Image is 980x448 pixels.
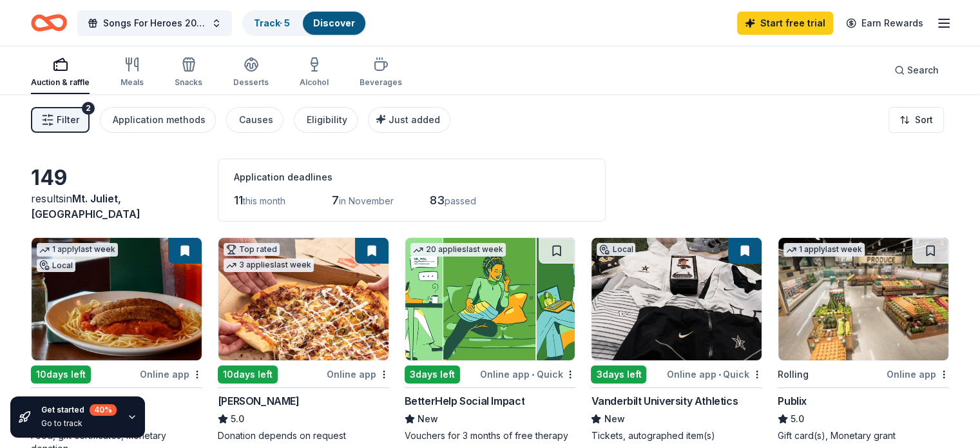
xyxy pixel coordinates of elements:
div: Meals [120,77,144,88]
button: Auction & raffle [31,52,90,94]
div: Causes [239,112,273,128]
div: Tickets, autographed item(s) [591,429,762,442]
span: passed [445,195,476,206]
span: Sort [915,112,933,128]
img: Image for BetterHelp Social Impact [405,238,575,360]
div: Eligibility [307,112,347,128]
div: Online app Quick [480,366,575,382]
a: Image for Casey'sTop rated3 applieslast week10days leftOnline app[PERSON_NAME]5.0Donation depends... [218,237,389,442]
div: Beverages [360,77,402,88]
div: Top rated [224,243,280,256]
div: 1 apply last week [37,243,118,257]
span: Songs For Heroes 2025 [103,15,206,31]
div: 10 days left [31,365,91,384]
button: Meals [120,52,144,94]
div: Local [37,259,75,272]
div: [PERSON_NAME] [218,393,300,409]
span: 5.0 [231,411,244,427]
div: 3 days left [405,365,460,384]
a: Discover [313,17,355,28]
span: 11 [234,193,243,207]
div: 40 % [90,404,117,416]
img: Image for Demos' Restaurants [32,238,202,360]
div: Get started [41,404,117,416]
div: Online app [140,366,202,382]
button: Search [884,57,949,83]
button: Alcohol [300,52,329,94]
button: Beverages [360,52,402,94]
div: Alcohol [300,77,329,88]
div: Local [597,243,635,256]
div: Desserts [233,77,269,88]
div: Rolling [778,367,809,382]
span: Search [907,63,939,78]
span: 7 [332,193,339,207]
div: Vanderbilt University Athletics [591,393,738,409]
div: BetterHelp Social Impact [405,393,524,409]
a: Start free trial [737,12,833,35]
span: in [31,192,140,220]
div: Vouchers for 3 months of free therapy [405,429,576,442]
div: Auction & raffle [31,77,90,88]
span: 83 [430,193,445,207]
div: 20 applies last week [410,243,506,257]
a: Earn Rewards [838,12,931,35]
a: Image for BetterHelp Social Impact20 applieslast week3days leftOnline app•QuickBetterHelp Social ... [405,237,576,442]
div: Application methods [113,112,206,128]
div: Go to track [41,418,117,429]
span: • [532,369,534,380]
div: Application deadlines [234,170,590,185]
img: Image for Publix [778,238,948,360]
span: Mt. Juliet, [GEOGRAPHIC_DATA] [31,192,140,220]
span: this month [243,195,285,206]
span: in November [339,195,394,206]
span: Just added [389,114,440,125]
button: Sort [889,107,944,133]
button: Songs For Heroes 2025 [77,10,232,36]
button: Desserts [233,52,269,94]
a: Track· 5 [254,17,290,28]
div: 1 apply last week [783,243,865,257]
button: Filter2 [31,107,90,133]
span: 5.0 [791,411,804,427]
a: Home [31,8,67,38]
button: Just added [368,107,450,133]
button: Track· 5Discover [242,10,367,36]
span: New [418,411,438,427]
div: Donation depends on request [218,429,389,442]
img: Image for Casey's [218,238,389,360]
div: Online app Quick [667,366,762,382]
a: Image for Publix1 applylast weekRollingOnline appPublix5.0Gift card(s), Monetary grant [778,237,949,442]
div: 10 days left [218,365,278,384]
div: Gift card(s), Monetary grant [778,429,949,442]
div: Publix [778,393,807,409]
div: 3 days left [591,365,646,384]
button: Eligibility [294,107,358,133]
button: Application methods [100,107,216,133]
a: Image for Vanderbilt University AthleticsLocal3days leftOnline app•QuickVanderbilt University Ath... [591,237,762,442]
button: Causes [226,107,283,133]
div: Online app [887,366,949,382]
div: Snacks [175,77,202,88]
div: results [31,191,202,222]
img: Image for Vanderbilt University Athletics [591,238,762,360]
div: Online app [327,366,389,382]
span: • [718,369,721,380]
button: Snacks [175,52,202,94]
span: New [604,411,624,427]
span: Filter [57,112,79,128]
div: 3 applies last week [224,258,314,272]
div: 2 [82,102,95,115]
div: 149 [31,165,202,191]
